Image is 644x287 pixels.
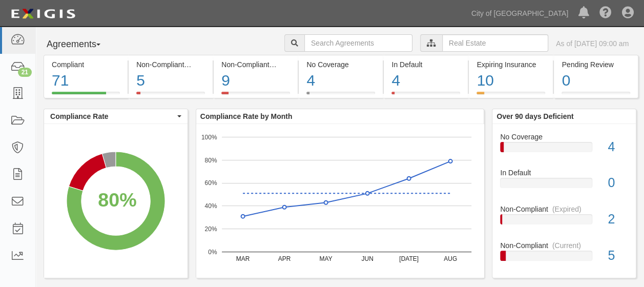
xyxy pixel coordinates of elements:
[469,92,553,100] a: Expiring Insurance10
[556,38,629,49] div: As of [DATE] 09:00 am
[306,59,375,70] div: No Coverage
[18,68,32,77] div: 21
[492,204,636,214] div: Non-Compliant
[600,247,636,265] div: 5
[221,59,290,70] div: Non-Compliant (Expired)
[129,92,213,100] a: Non-Compliant(Current)5
[44,92,128,100] a: Compliant71
[44,124,188,278] svg: A chart.
[136,59,205,70] div: Non-Compliant (Current)
[274,59,303,70] div: (Expired)
[52,59,120,70] div: Compliant
[391,59,460,70] div: In Default
[492,132,636,142] div: No Coverage
[500,240,628,269] a: Non-Compliant(Current)5
[599,7,612,19] i: Help Center - Complianz
[98,187,136,214] div: 80%
[200,112,293,120] b: Compliance Rate by Month
[44,34,120,55] button: Agreements
[552,204,581,214] div: (Expired)
[552,240,581,251] div: (Current)
[204,225,217,233] text: 20%
[600,138,636,156] div: 4
[278,255,290,262] text: APR
[221,70,290,92] div: 9
[442,34,548,52] input: Real Estate
[600,210,636,229] div: 2
[466,3,573,24] a: City of [GEOGRAPHIC_DATA]
[399,255,419,262] text: [DATE]
[196,124,484,278] svg: A chart.
[204,179,217,187] text: 60%
[214,92,298,100] a: Non-Compliant(Expired)9
[562,59,630,70] div: Pending Review
[136,70,205,92] div: 5
[492,168,636,178] div: In Default
[496,112,573,120] b: Over 90 days Deficient
[204,156,217,163] text: 80%
[476,59,545,70] div: Expiring Insurance
[50,111,175,121] span: Compliance Rate
[306,70,375,92] div: 4
[319,255,332,262] text: MAY
[299,92,383,100] a: No Coverage4
[492,240,636,251] div: Non-Compliant
[500,168,628,204] a: In Default0
[361,255,373,262] text: JUN
[201,133,217,140] text: 100%
[500,204,628,240] a: Non-Compliant(Expired)2
[236,255,250,262] text: MAR
[188,59,217,70] div: (Current)
[52,70,120,92] div: 71
[562,70,630,92] div: 0
[304,34,412,52] input: Search Agreements
[44,109,188,124] button: Compliance Rate
[600,174,636,192] div: 0
[476,70,545,92] div: 10
[8,5,78,23] img: logo-5460c22ac91f19d4615b14bd174203de0afe785f0fc80cf4dbbc73dc1793850b.png
[204,202,217,210] text: 40%
[554,92,638,100] a: Pending Review0
[208,248,217,255] text: 0%
[391,70,460,92] div: 4
[444,255,457,262] text: AUG
[500,132,628,168] a: No Coverage4
[384,92,468,100] a: In Default4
